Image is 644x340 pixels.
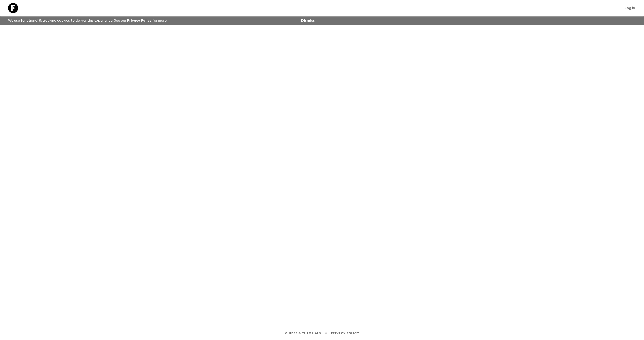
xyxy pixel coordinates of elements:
[331,330,359,336] a: Privacy Policy
[622,5,638,12] a: Log in
[285,330,321,336] a: Guides & Tutorials
[127,19,151,22] a: Privacy Policy
[6,16,169,25] p: We use functional & tracking cookies to deliver this experience. See our for more.
[300,17,316,24] button: Dismiss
